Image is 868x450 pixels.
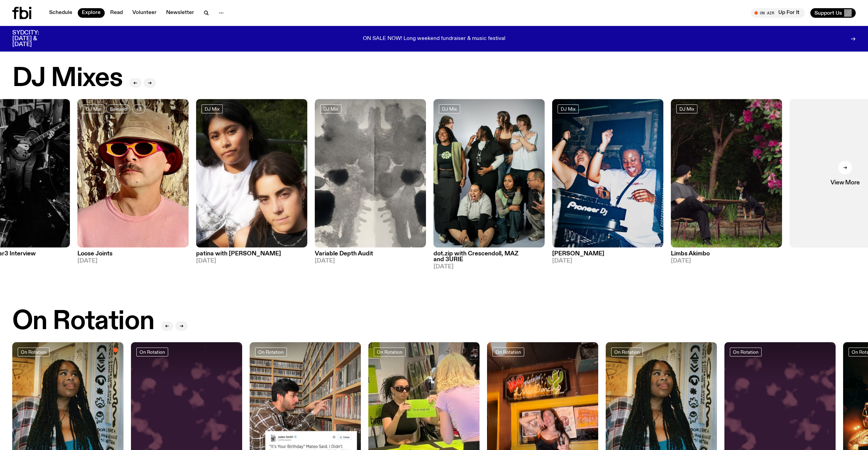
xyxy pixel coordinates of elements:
a: Variable Depth Audit[DATE] [315,248,426,264]
a: DJ Mix [202,104,223,113]
span: Support Us [814,10,842,16]
span: On Rotation [377,349,402,354]
span: DJ Mix [205,106,220,111]
h3: patina with [PERSON_NAME] [196,251,307,257]
span: On Rotation [258,349,284,354]
a: DJ Mix [83,104,104,113]
a: On Rotation [374,348,406,356]
a: On Rotation [255,348,287,356]
h2: On Rotation [12,309,154,335]
a: Newsletter [162,8,198,18]
h2: DJ Mixes [12,66,122,92]
span: [DATE] [433,264,545,270]
span: [DATE] [552,258,663,264]
span: DJ Mix [561,106,576,111]
a: Limbs Akimbo[DATE] [671,248,782,264]
a: Read [106,8,127,18]
span: [DATE] [671,258,782,264]
h3: [PERSON_NAME] [552,251,663,257]
h3: dot.zip with Crescendoll, MAZ and 3URIE [433,251,545,263]
button: +3 [132,104,145,113]
a: Volunteer [128,8,161,18]
span: On Rotation [139,349,165,354]
a: DJ Mix [558,104,579,113]
span: [DATE] [77,258,189,264]
a: Schedule [45,8,76,18]
button: Support Us [810,8,856,18]
span: +3 [136,106,142,111]
a: On Rotation [492,348,524,356]
a: Loose Joints[DATE] [77,248,189,264]
span: Balearic [110,106,127,111]
a: On Rotation [18,348,49,356]
span: On Rotation [496,349,521,354]
span: DJ Mix [442,106,457,111]
a: [PERSON_NAME][DATE] [552,248,663,264]
a: Explore [78,8,105,18]
h3: Loose Joints [77,251,189,257]
a: DJ Mix [676,104,697,113]
h3: Variable Depth Audit [315,251,426,257]
span: [DATE] [196,258,307,264]
h3: SYDCITY: [DATE] & [DATE] [12,30,56,47]
img: A black and white Rorschach [315,99,426,248]
span: On Rotation [21,349,46,354]
span: DJ Mix [86,106,101,111]
a: patina with [PERSON_NAME][DATE] [196,248,307,264]
a: dot.zip with Crescendoll, MAZ and 3URIE[DATE] [433,248,545,270]
button: On AirUp For It [751,8,805,18]
a: On Rotation [611,348,643,356]
a: DJ Mix [320,104,341,113]
img: Jackson sits at an outdoor table, legs crossed and gazing at a black and brown dog also sitting a... [671,99,782,248]
span: DJ Mix [679,106,694,111]
a: On Rotation [730,348,762,356]
h3: Limbs Akimbo [671,251,782,257]
span: DJ Mix [323,106,338,111]
img: Tyson stands in front of a paperbark tree wearing orange sunglasses, a suede bucket hat and a pin... [77,99,189,248]
a: On Rotation [136,348,168,356]
a: DJ Mix [439,104,460,113]
span: [DATE] [315,258,426,264]
span: On Rotation [733,349,759,354]
p: ON SALE NOW! Long weekend fundraiser & music festival [363,36,505,42]
span: View More [830,180,859,186]
a: Balearic [106,104,130,113]
span: On Rotation [614,349,640,354]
